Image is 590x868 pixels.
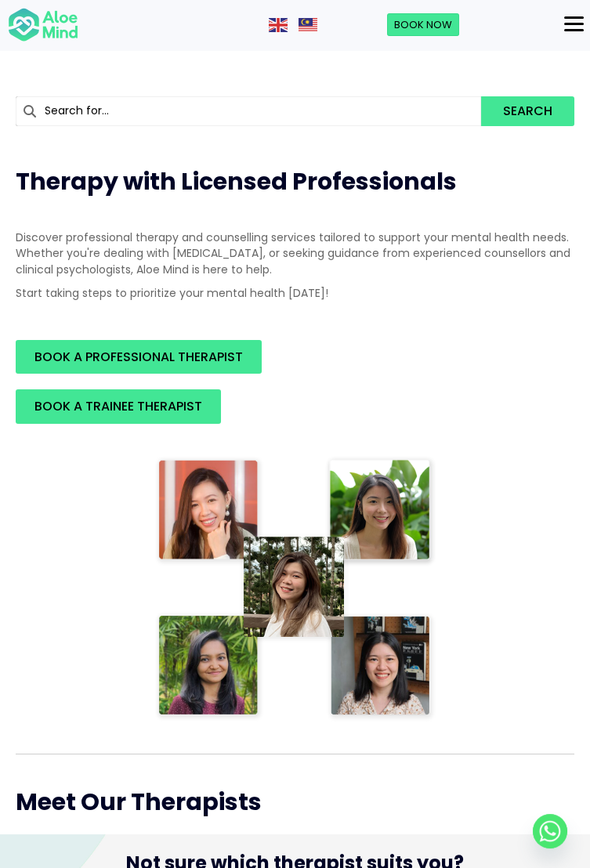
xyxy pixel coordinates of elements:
button: Search [481,96,574,126]
p: Discover professional therapy and counselling services tailored to support your mental health nee... [16,230,574,277]
img: en [269,18,288,32]
span: Therapy with Licensed Professionals [16,165,457,198]
a: BOOK A TRAINEE THERAPIST [16,389,221,423]
img: Therapist collage [154,455,436,722]
span: Book a session [16,17,231,57]
img: Aloe mind Logo [8,7,78,43]
input: Search for... [16,96,481,126]
span: BOOK A TRAINEE THERAPIST [34,397,202,415]
a: Book Now [387,13,459,37]
span: Book Now [394,17,452,32]
a: BOOK A PROFESSIONAL THERAPIST [16,340,262,374]
a: English [269,16,289,32]
p: Start taking steps to prioritize your mental health [DATE]! [16,285,574,301]
span: BOOK A PROFESSIONAL THERAPIST [34,348,243,366]
span: Meet Our Therapists [16,785,262,819]
a: Malay [299,16,319,32]
img: ms [299,18,317,32]
button: Menu [558,11,590,38]
a: Whatsapp [533,814,567,848]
